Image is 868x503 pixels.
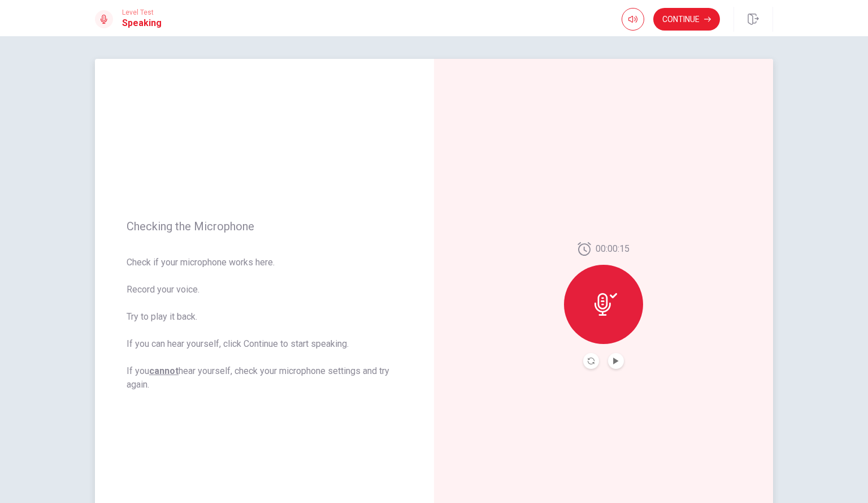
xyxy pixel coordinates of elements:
span: 00:00:15 [596,242,630,256]
button: Record Again [583,353,599,369]
button: Continue [653,8,720,31]
span: Checking the Microphone [127,220,402,233]
u: cannot [149,366,179,376]
h1: Speaking [122,16,162,30]
button: Play Audio [608,353,624,369]
span: Level Test [122,8,162,16]
span: Check if your microphone works here. Record your voice. Try to play it back. If you can hear your... [127,256,402,392]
